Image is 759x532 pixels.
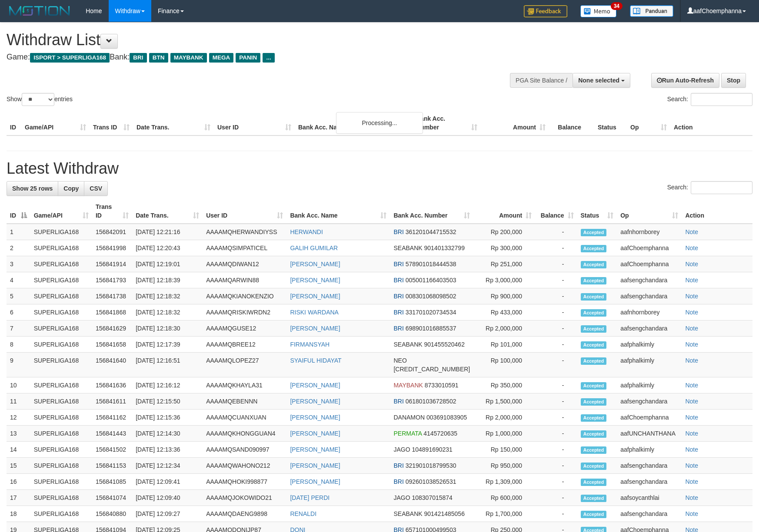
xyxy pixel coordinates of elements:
[92,506,132,522] td: 156840880
[132,442,203,458] td: [DATE] 12:13:36
[30,506,92,522] td: SUPERLIGA168
[7,272,30,288] td: 4
[290,341,330,348] a: FIRMANSYAH
[685,430,698,437] a: Note
[203,426,286,442] td: AAAAMQKHONGGUAN4
[290,462,340,469] a: [PERSON_NAME]
[424,510,464,517] span: Copy 901421485056 to clipboard
[535,272,577,288] td: -
[573,73,630,88] button: None selected
[627,111,670,135] th: Op
[203,474,286,490] td: AAAAMQHOKI998877
[132,256,203,272] td: [DATE] 12:19:01
[7,490,30,506] td: 17
[577,199,617,224] th: Status: activate to sort column ascending
[7,321,30,337] td: 7
[473,288,535,304] td: Rp 900,000
[535,304,577,321] td: -
[30,410,92,426] td: SUPERLIGA168
[7,181,58,196] a: Show 25 rows
[7,410,30,426] td: 12
[30,353,92,377] td: SUPERLIGA168
[617,304,682,321] td: aafnhornborey
[682,199,752,224] th: Action
[617,337,682,353] td: aafphalkimly
[30,490,92,506] td: SUPERLIGA168
[290,478,340,485] a: [PERSON_NAME]
[685,510,698,517] a: Note
[685,382,698,389] a: Note
[406,293,456,300] span: Copy 008301068098502 to clipboard
[393,277,403,284] span: BRI
[203,377,286,393] td: AAAAMQKHAYLA31
[92,377,132,393] td: 156841636
[549,111,594,135] th: Balance
[685,478,698,485] a: Note
[90,111,133,135] th: Trans ID
[7,4,73,17] img: MOTION_logo.png
[132,410,203,426] td: [DATE] 12:15:36
[290,446,340,453] a: [PERSON_NAME]
[423,430,457,437] span: Copy 4145720635 to clipboard
[617,490,682,506] td: aafsoycanthlai
[92,321,132,337] td: 156841629
[685,341,698,348] a: Note
[132,377,203,393] td: [DATE] 12:16:12
[581,341,607,349] span: Accepted
[685,494,698,501] a: Note
[617,199,682,224] th: Op: activate to sort column ascending
[393,341,422,348] span: SEABANK
[132,199,203,224] th: Date Trans.: activate to sort column ascending
[535,256,577,272] td: -
[92,337,132,353] td: 156841658
[581,229,607,236] span: Accepted
[203,288,286,304] td: AAAAMQKIANOKENZIO
[7,377,30,393] td: 10
[685,309,698,316] a: Note
[7,474,30,490] td: 16
[581,293,607,301] span: Accepted
[617,272,682,288] td: aafsengchandara
[7,393,30,410] td: 11
[667,181,752,194] label: Search:
[535,393,577,410] td: -
[7,288,30,304] td: 5
[685,357,698,364] a: Note
[424,245,464,251] span: Copy 901401332799 to clipboard
[84,181,108,196] a: CSV
[535,240,577,256] td: -
[685,414,698,421] a: Note
[290,357,341,364] a: SYAIFUL HIDAYAT
[406,462,456,469] span: Copy 321901018799530 to clipboard
[667,93,752,106] label: Search:
[92,458,132,474] td: 156841153
[390,199,473,224] th: Bank Acc. Number: activate to sort column ascending
[203,256,286,272] td: AAAAMQDIWAN12
[203,337,286,353] td: AAAAMQBREE12
[685,228,698,235] a: Note
[132,288,203,304] td: [DATE] 12:18:32
[581,261,607,268] span: Accepted
[594,111,627,135] th: Status
[336,112,423,134] div: Processing...
[473,353,535,377] td: Rp 100,000
[581,398,607,406] span: Accepted
[63,185,79,192] span: Copy
[393,446,410,453] span: JAGO
[473,337,535,353] td: Rp 101,000
[617,288,682,304] td: aafsengchandara
[214,111,295,135] th: User ID
[721,73,746,88] a: Stop
[412,494,452,501] span: Copy 108307015874 to clipboard
[7,111,21,135] th: ID
[581,382,607,390] span: Accepted
[132,490,203,506] td: [DATE] 12:09:40
[691,181,752,194] input: Search:
[30,458,92,474] td: SUPERLIGA168
[685,293,698,300] a: Note
[7,53,497,62] h4: Game: Bank:
[290,430,340,437] a: [PERSON_NAME]
[406,398,456,405] span: Copy 061801036728502 to clipboard
[581,511,607,518] span: Accepted
[92,224,132,240] td: 156842091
